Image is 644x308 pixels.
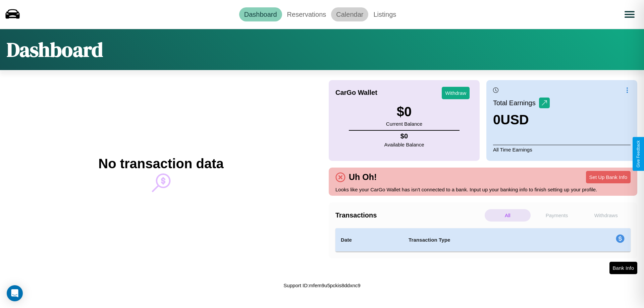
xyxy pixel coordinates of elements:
h4: CarGo Wallet [335,89,377,97]
button: Withdraw [442,87,470,99]
div: Open Intercom Messenger [7,285,23,301]
p: Looks like your CarGo Wallet has isn't connected to a bank. Input up your banking info to finish ... [335,185,631,194]
p: Payments [534,209,580,222]
a: Listings [368,7,401,21]
button: Bank Info [609,262,637,274]
h4: Date [341,236,398,244]
p: Support ID: mfem9u5pckis8ddxnc9 [283,281,360,290]
a: Dashboard [239,7,282,21]
button: Open menu [620,5,639,24]
h3: $ 0 [386,104,422,119]
p: All [485,209,531,222]
p: Total Earnings [493,97,539,109]
h4: $ 0 [384,132,424,140]
a: Reservations [282,7,331,21]
table: simple table [335,228,631,252]
h4: Transactions [335,211,483,219]
p: Available Balance [384,140,424,149]
p: All Time Earnings [493,145,631,154]
h2: No transaction data [98,156,223,171]
h1: Dashboard [7,36,103,63]
a: Calendar [331,7,368,21]
p: Current Balance [386,119,422,128]
h4: Transaction Type [409,236,561,244]
h4: Uh Oh! [345,172,380,182]
h3: 0 USD [493,112,550,127]
p: Withdraws [583,209,629,222]
div: Give Feedback [636,140,641,168]
button: Set Up Bank Info [586,171,631,183]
